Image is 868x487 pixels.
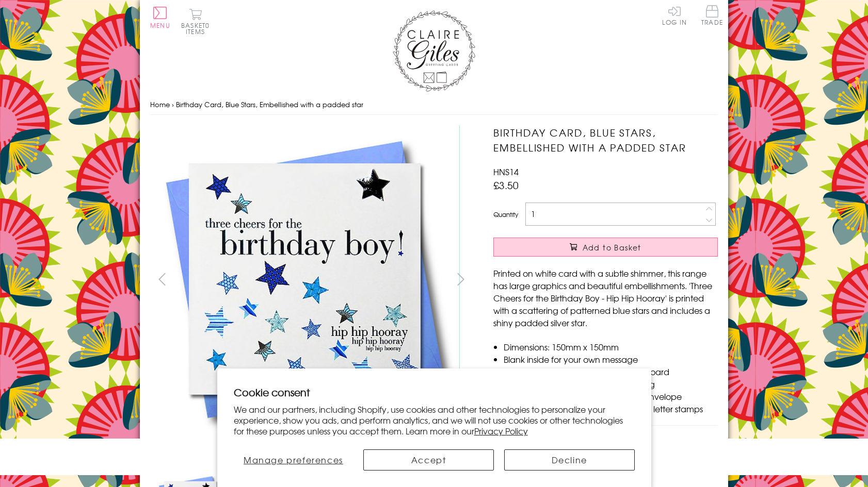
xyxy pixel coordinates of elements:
[234,385,635,399] h2: Cookie consent
[181,8,210,35] button: Basket0 items
[150,99,170,109] a: Home
[474,425,528,437] a: Privacy Policy
[449,267,473,291] button: next
[234,449,353,471] button: Manage preferences
[473,125,782,434] img: Birthday Card, Blue Stars, Embellished with a padded star
[176,99,363,109] span: Birthday Card, Blue Stars, Embellished with a padded star
[493,165,519,178] span: HNS14
[150,7,170,28] button: Menu
[393,10,475,92] img: Claire Giles Greetings Cards
[186,21,210,36] span: 0 items
[662,5,687,25] a: Log In
[150,94,718,115] nav: breadcrumbs
[234,404,635,436] p: We and our partners, including Shopify, use cookies and other technologies to personalize your ex...
[504,365,718,378] li: Printed in the U.K on quality 350gsm board
[493,210,518,219] label: Quantity
[504,353,718,365] li: Blank inside for your own message
[583,242,641,253] span: Add to Basket
[150,21,170,30] span: Menu
[244,454,343,466] span: Manage preferences
[363,449,494,471] button: Accept
[504,449,635,471] button: Decline
[701,5,723,25] span: Trade
[504,341,718,353] li: Dimensions: 150mm x 150mm
[172,99,174,109] span: ›
[701,5,723,27] a: Trade
[493,178,519,192] span: £3.50
[493,125,718,155] h1: Birthday Card, Blue Stars, Embellished with a padded star
[493,238,718,257] button: Add to Basket
[493,267,718,329] p: Printed on white card with a subtle shimmer, this range has large graphics and beautiful embellis...
[150,125,460,434] img: Birthday Card, Blue Stars, Embellished with a padded star
[150,267,173,291] button: prev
